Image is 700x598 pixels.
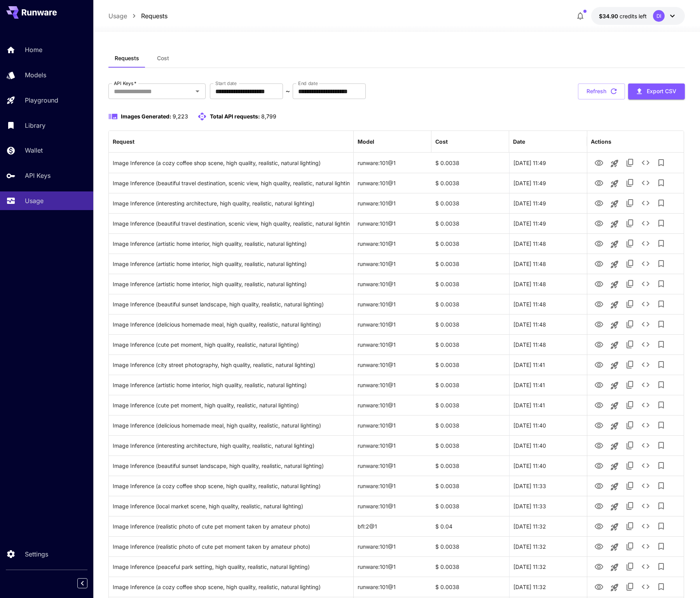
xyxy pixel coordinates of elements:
[622,438,637,453] button: Copy TaskUUID
[637,417,653,433] button: See details
[622,316,637,332] button: Copy TaskUUID
[653,377,669,393] button: Add to library
[354,476,431,496] div: runware:101@1
[354,233,431,254] div: runware:101@1
[431,294,509,314] div: $ 0.0038
[25,45,42,54] p: Home
[435,138,448,145] div: Cost
[637,357,653,372] button: See details
[653,518,669,534] button: Add to library
[637,579,653,595] button: See details
[354,455,431,476] div: runware:101@1
[114,80,136,87] label: API Keys
[509,516,587,536] div: 28 Aug, 2025 11:32
[261,113,276,120] span: 8,799
[637,175,653,191] button: See details
[113,456,349,476] div: Click to copy prompt
[606,358,622,373] button: Launch in playground
[637,236,653,251] button: See details
[509,395,587,415] div: 28 Aug, 2025 11:41
[637,438,653,453] button: See details
[591,138,611,145] div: Actions
[620,13,647,19] span: credits left
[606,519,622,535] button: Launch in playground
[113,173,349,193] div: Click to copy prompt
[509,254,587,274] div: 28 Aug, 2025 11:48
[606,479,622,494] button: Launch in playground
[509,435,587,455] div: 28 Aug, 2025 11:40
[354,516,431,536] div: bfl:2@1
[653,559,669,574] button: Add to library
[622,256,637,271] button: Copy TaskUUID
[509,173,587,193] div: 28 Aug, 2025 11:49
[622,236,637,251] button: Copy TaskUUID
[431,415,509,435] div: $ 0.0038
[591,276,606,292] button: View Image
[113,577,349,597] div: Click to copy prompt
[622,498,637,514] button: Copy TaskUUID
[354,193,431,213] div: runware:101@1
[431,193,509,213] div: $ 0.0038
[591,538,606,554] button: View Image
[653,216,669,231] button: Add to library
[431,173,509,193] div: $ 0.0038
[622,458,637,473] button: Copy TaskUUID
[653,417,669,433] button: Add to library
[77,578,87,588] button: Collapse sidebar
[622,296,637,312] button: Copy TaskUUID
[653,458,669,473] button: Add to library
[622,337,637,352] button: Copy TaskUUID
[354,254,431,274] div: runware:101@1
[113,214,349,233] div: Click to copy prompt
[606,216,622,232] button: Launch in playground
[431,536,509,556] div: $ 0.0038
[431,476,509,496] div: $ 0.0038
[113,415,349,435] div: Click to copy prompt
[637,216,653,231] button: See details
[113,355,349,375] div: Click to copy prompt
[599,13,620,19] span: $34.90
[599,12,647,20] div: $34.89706
[591,377,606,393] button: View Image
[431,213,509,233] div: $ 0.0038
[591,518,606,534] button: View Image
[509,355,587,375] div: 28 Aug, 2025 11:41
[637,276,653,292] button: See details
[354,536,431,556] div: runware:101@1
[113,496,349,516] div: Click to copy prompt
[431,153,509,173] div: $ 0.0038
[113,274,349,294] div: Click to copy prompt
[113,537,349,556] div: Click to copy prompt
[653,539,669,554] button: Add to library
[653,498,669,514] button: Add to library
[509,193,587,213] div: 28 Aug, 2025 11:49
[354,294,431,314] div: runware:101@1
[113,476,349,496] div: Click to copy prompt
[591,195,606,211] button: View Image
[431,355,509,375] div: $ 0.0038
[637,195,653,211] button: See details
[637,155,653,170] button: See details
[113,375,349,395] div: Click to copy prompt
[637,296,653,312] button: See details
[431,516,509,536] div: $ 0.04
[354,556,431,577] div: runware:101@1
[108,11,127,21] p: Usage
[578,83,625,99] button: Refresh
[591,215,606,231] button: View Image
[431,496,509,516] div: $ 0.0038
[653,478,669,494] button: Add to library
[622,518,637,534] button: Copy TaskUUID
[606,156,622,171] button: Launch in playground
[354,334,431,355] div: runware:101@1
[606,580,622,595] button: Launch in playground
[113,557,349,577] div: Click to copy prompt
[113,254,349,274] div: Click to copy prompt
[431,577,509,597] div: $ 0.0038
[628,83,685,99] button: Export CSV
[606,378,622,393] button: Launch in playground
[431,395,509,415] div: $ 0.0038
[215,80,237,87] label: Start date
[173,113,188,120] span: 9,223
[653,316,669,332] button: Add to library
